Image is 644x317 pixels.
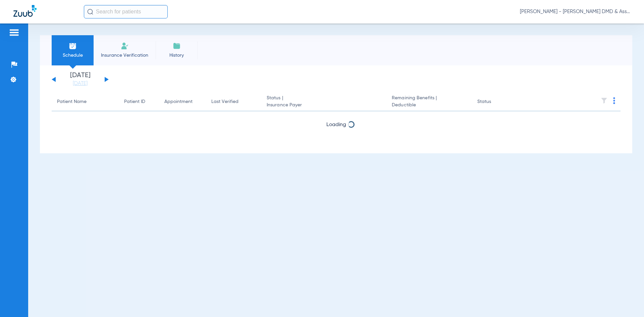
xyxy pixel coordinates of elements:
[99,52,151,59] span: Insurance Verification
[164,98,201,105] div: Appointment
[60,72,100,87] li: [DATE]
[164,98,193,105] div: Appointment
[9,29,19,37] img: hamburger-icon
[211,98,256,105] div: Last Verified
[57,52,89,59] span: Schedule
[84,5,168,18] input: Search for patients
[13,5,37,17] img: Zuub Logo
[161,52,193,59] span: History
[60,80,100,87] a: [DATE]
[57,98,87,105] div: Patient Name
[520,8,631,15] span: [PERSON_NAME] - [PERSON_NAME] DMD & Associates
[124,98,154,105] div: Patient ID
[173,42,181,50] img: History
[613,97,615,104] img: group-dot-blue.svg
[386,93,472,111] th: Remaining Benefits |
[124,98,145,105] div: Patient ID
[601,97,607,104] img: filter.svg
[261,93,386,111] th: Status |
[211,98,238,105] div: Last Verified
[69,42,77,50] img: Schedule
[87,9,93,15] img: Search Icon
[472,93,517,111] th: Status
[392,102,466,109] span: Deductible
[326,122,346,127] span: Loading
[267,102,381,109] span: Insurance Payer
[121,42,129,50] img: Manual Insurance Verification
[57,98,113,105] div: Patient Name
